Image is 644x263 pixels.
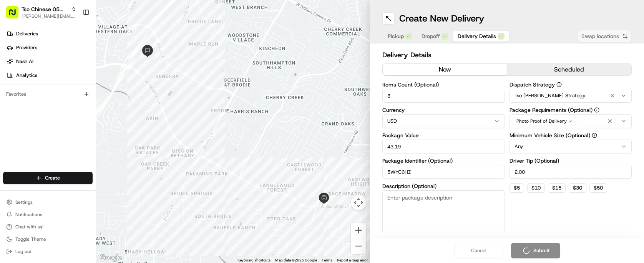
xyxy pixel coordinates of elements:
[16,72,37,79] span: Analytics
[510,183,524,193] button: $5
[16,58,33,65] span: Nash AI
[15,112,59,119] span: Knowledge Base
[3,42,96,54] a: Providers
[510,82,632,87] label: Dispatch Strategy
[8,8,23,23] img: Nash
[15,224,43,230] span: Chat with us!
[351,238,366,254] button: Zoom out
[399,12,484,25] h1: Create New Delivery
[351,223,366,238] button: Zoom in
[8,112,14,118] div: 📗
[98,253,123,263] a: Open this area in Google Maps (opens a new window)
[3,246,93,257] button: Log out
[62,108,126,122] a: 💻API Documentation
[3,3,80,22] button: Tso Chinese 05 [PERSON_NAME][PERSON_NAME][EMAIL_ADDRESS][DOMAIN_NAME]
[592,133,597,138] button: Minimum Vehicle Size (Optional)
[3,88,93,100] div: Favorites
[131,76,140,85] button: Start new chat
[382,158,505,163] label: Package Identifier (Optional)
[382,50,632,60] h2: Delivery Details
[16,30,38,37] span: Deliveries
[548,183,566,193] button: $15
[594,107,599,113] button: Package Requirements (Optional)
[15,236,46,242] span: Toggle Theme
[15,211,42,218] span: Notifications
[20,50,127,58] input: Clear
[3,172,93,184] button: Create
[569,183,586,193] button: $30
[45,175,60,181] span: Create
[382,183,505,189] label: Description (Optional)
[510,133,632,138] label: Minimum Vehicle Size (Optional)
[516,118,567,124] span: Photo Proof of Delivery
[15,248,31,255] span: Log out
[337,258,368,262] a: Report a map error
[322,258,332,262] a: Terms
[3,234,93,245] button: Toggle Theme
[351,195,366,210] button: Map camera controls
[15,199,33,205] span: Settings
[16,44,37,51] span: Providers
[237,258,271,263] button: Keyboard shortcuts
[382,165,505,179] input: Enter package identifier
[515,92,586,99] span: Tso [PERSON_NAME] Strategy
[98,253,123,263] img: Google
[510,89,632,103] button: Tso [PERSON_NAME] Strategy
[382,140,505,153] input: Enter package value
[556,82,562,87] button: Dispatch Strategy
[5,108,62,122] a: 📗Knowledge Base
[510,114,632,128] button: Photo Proof of Delivery
[73,112,123,119] span: API Documentation
[8,31,140,43] p: Welcome 👋
[26,81,97,87] div: We're available if you need us!
[382,107,505,113] label: Currency
[382,133,505,138] label: Package Value
[527,183,545,193] button: $10
[3,69,96,82] a: Analytics
[76,130,93,136] span: Pylon
[22,5,68,13] button: Tso Chinese 05 [PERSON_NAME]
[22,13,76,19] button: [PERSON_NAME][EMAIL_ADDRESS][DOMAIN_NAME]
[510,107,632,113] label: Package Requirements (Optional)
[383,64,507,75] button: now
[3,209,93,220] button: Notifications
[3,221,93,232] button: Chat with us!
[382,82,505,87] label: Items Count (Optional)
[65,112,71,118] div: 💻
[275,258,317,262] span: Map data ©2025 Google
[382,89,505,103] input: Enter number of items
[510,158,632,163] label: Driver Tip (Optional)
[3,197,93,208] button: Settings
[422,32,440,40] span: Dropoff
[8,73,22,87] img: 1736555255976-a54dd68f-1ca7-489b-9aae-adbdc363a1c4
[3,28,96,40] a: Deliveries
[26,73,126,81] div: Start new chat
[507,64,632,75] button: scheduled
[3,55,96,68] a: Nash AI
[388,32,404,40] span: Pickup
[54,130,93,136] a: Powered byPylon
[510,165,632,179] input: Enter driver tip amount
[458,32,496,40] span: Delivery Details
[589,183,607,193] button: $50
